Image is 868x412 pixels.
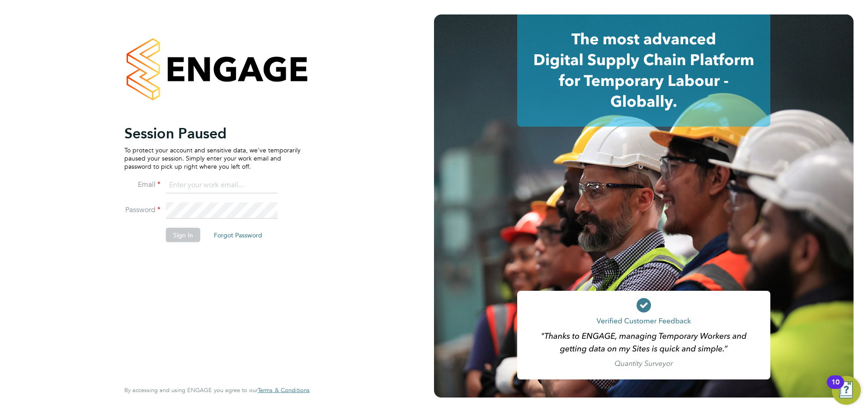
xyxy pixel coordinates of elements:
label: Email [124,180,160,189]
p: To protect your account and sensitive data, we've temporarily paused your session. Simply enter y... [124,146,301,170]
button: Sign In [166,227,200,242]
div: 10 [831,382,840,394]
input: Enter your work email... [166,177,278,194]
span: By accessing and using ENGAGE you agree to our [124,386,310,394]
a: Terms & Conditions [258,387,310,394]
button: Forgot Password [207,227,269,242]
h2: Session Paused [124,124,301,142]
label: Password [124,205,160,214]
button: Open Resource Center, 10 new notifications [832,376,861,405]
